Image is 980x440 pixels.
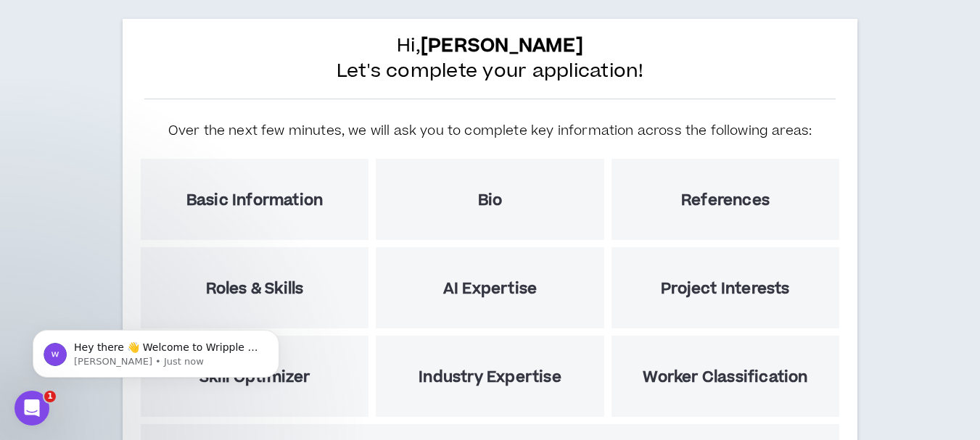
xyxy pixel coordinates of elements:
[661,280,789,298] h5: Project Interests
[478,191,503,209] h5: Bio
[421,32,583,59] b: [PERSON_NAME]
[44,391,56,402] span: 1
[168,121,812,141] h5: Over the next few minutes, we will ask you to complete key information across the following areas:
[337,59,644,84] span: Let's complete your application!
[419,368,561,386] h5: Industry Expertise
[15,391,49,426] iframe: Intercom live chat
[11,299,301,401] iframe: Intercom notifications message
[397,33,583,59] span: Hi,
[681,191,770,209] h5: References
[199,368,310,386] h5: Skill Optimizer
[443,280,537,298] h5: AI Expertise
[206,280,304,298] h5: Roles & Skills
[186,191,323,209] h5: Basic Information
[643,368,807,386] h5: Worker Classification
